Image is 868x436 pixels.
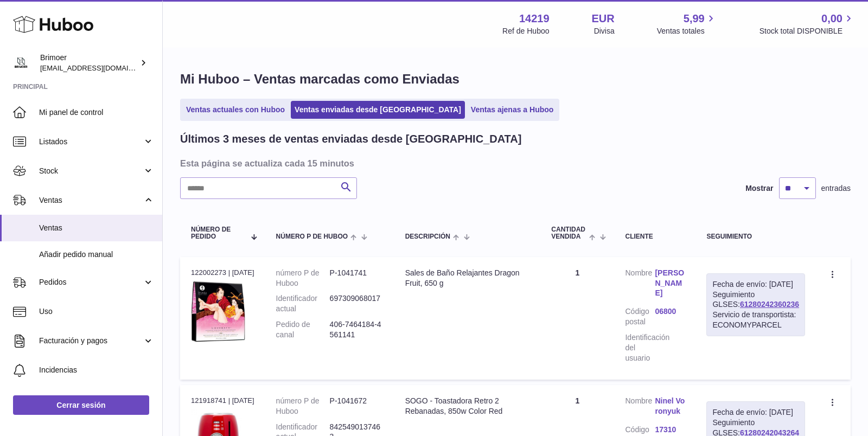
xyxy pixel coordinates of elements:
strong: EUR [592,11,615,26]
span: Ventas [39,223,154,233]
span: Stock total DISPONIBLE [759,26,855,36]
span: Añadir pedido manual [39,249,154,260]
div: Brimoer [40,53,138,73]
span: Uso [39,306,154,317]
div: 121918741 | [DATE] [191,396,254,406]
span: [EMAIL_ADDRESS][DOMAIN_NAME] [40,63,159,72]
div: Divisa [594,26,615,36]
span: Número de pedido [191,226,245,240]
span: 0,00 [821,11,843,26]
div: Ref de Huboo [502,26,549,36]
h2: Últimos 3 meses de ventas enviadas desde [GEOGRAPHIC_DATA] [180,132,521,146]
h3: Esta página se actualiza cada 15 minutos [180,157,848,169]
a: [PERSON_NAME] [655,268,685,299]
span: Ventas [39,195,143,206]
dd: 406-7464184-4561141 [330,319,384,340]
div: Fecha de envío: [DATE] [712,279,799,290]
dt: Código postal [625,306,655,327]
dd: P-1041741 [330,268,384,288]
span: Pedidos [39,277,143,287]
a: 5,99 Ventas totales [657,11,717,36]
a: 06800 [655,306,685,317]
dt: Pedido de canal [276,319,330,340]
div: Seguimiento GLSES: [706,273,805,336]
a: 17310 [655,425,685,435]
div: SOGO - Toastadora Retro 2 Rebanadas, 850w Color Red [405,396,530,416]
span: 5,99 [684,11,705,26]
span: Mi panel de control [39,107,154,118]
a: 0,00 Stock total DISPONIBLE [759,11,855,36]
strong: 14219 [519,11,550,26]
img: 142191744801545.jpg [191,281,245,342]
span: Descripción [405,233,450,240]
div: Seguimiento [706,233,805,240]
div: 122002273 | [DATE] [191,268,254,278]
a: Ventas actuales con Huboo [182,101,289,119]
span: Listados [39,137,143,147]
div: Sales de Baño Relajantes Dragon Fruit, 650 g [405,268,530,288]
span: Incidencias [39,365,154,375]
div: Cliente [625,233,685,240]
span: Stock [39,166,143,176]
a: Ventas ajenas a Huboo [467,101,558,119]
span: Cantidad vendida [551,226,586,240]
span: número P de Huboo [276,233,348,240]
dt: Identificador actual [276,293,330,314]
div: Fecha de envío: [DATE] [712,407,799,418]
dt: número P de Huboo [276,268,330,288]
dt: Nombre [625,396,655,419]
a: 61280242360236 [740,300,799,309]
a: Ventas enviadas desde [GEOGRAPHIC_DATA] [291,101,465,119]
img: oroses@renuevo.es [13,55,29,71]
dt: Nombre [625,268,655,302]
span: Ventas totales [657,26,717,36]
h1: Mi Huboo – Ventas marcadas como Enviadas [180,70,851,88]
dd: 697309068017 [330,293,384,314]
td: 1 [540,257,614,380]
div: Servicio de transportista: ECONOMYPARCEL [712,310,799,330]
a: Cerrar sesión [13,395,149,415]
dd: P-1041672 [330,396,384,416]
dt: número P de Huboo [276,396,330,416]
span: Facturación y pagos [39,336,143,346]
label: Mostrar [745,183,773,194]
a: Ninel Voronyuk [655,396,685,416]
dt: Identificación del usuario [625,332,655,363]
span: entradas [821,183,851,194]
